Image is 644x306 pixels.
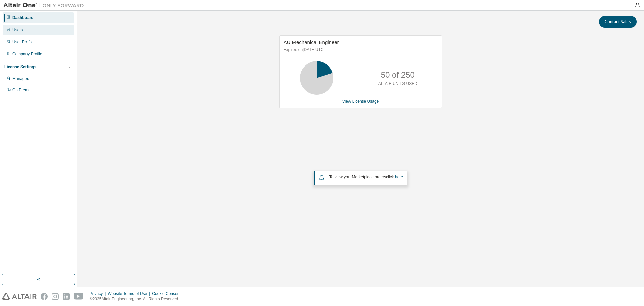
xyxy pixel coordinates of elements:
span: AU Mechanical Engineer [284,39,339,45]
div: Website Terms of Use [108,291,152,296]
button: Contact Sales [599,16,637,28]
div: License Settings [4,64,36,70]
p: © 2025 Altair Engineering, Inc. All Rights Reserved. [90,296,185,302]
div: Privacy [90,291,108,296]
img: instagram.svg [52,293,59,300]
p: ALTAIR UNITS USED [378,81,417,87]
p: 50 of 250 [381,69,415,81]
div: Managed [12,76,29,81]
div: Cookie Consent [152,291,184,296]
div: Users [12,27,23,33]
div: On Prem [12,87,29,93]
img: Altair One [3,2,87,9]
div: User Profile [12,39,34,45]
em: Marketplace orders [352,175,386,179]
a: here [395,175,403,179]
a: View License Usage [342,99,379,104]
p: Expires on [DATE] UTC [284,47,436,53]
img: altair_logo.svg [2,293,37,300]
div: Company Profile [12,51,42,57]
span: To view your click [329,175,403,179]
img: linkedin.svg [63,293,70,300]
img: youtube.svg [74,293,84,300]
div: Dashboard [12,15,34,20]
img: facebook.svg [41,293,48,300]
